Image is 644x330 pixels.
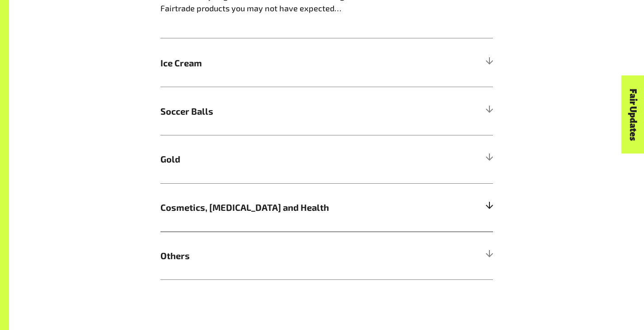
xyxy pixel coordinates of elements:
[160,200,410,214] span: Cosmetics, [MEDICAL_DATA] and Health
[160,152,410,166] span: Gold
[160,249,410,262] span: Others
[160,104,410,118] span: Soccer Balls
[160,56,410,70] span: Ice Cream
